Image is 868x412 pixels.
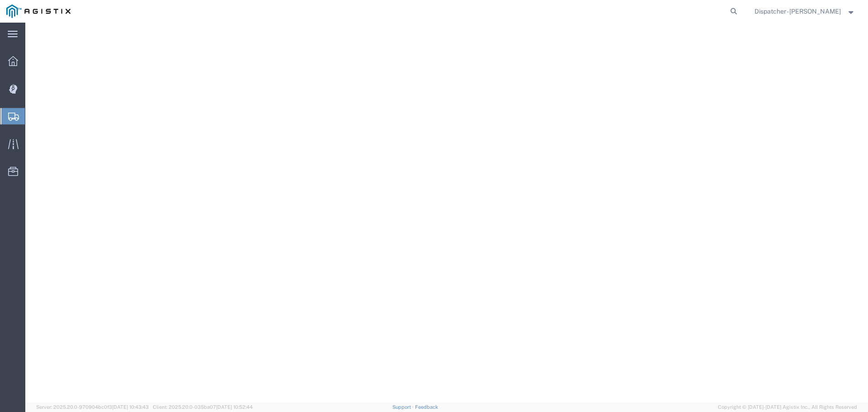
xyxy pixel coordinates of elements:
span: [DATE] 10:52:44 [216,404,253,410]
span: [DATE] 10:43:43 [112,404,149,410]
button: Dispatcher - [PERSON_NAME] [754,6,856,17]
iframe: FS Legacy Container [25,23,868,403]
span: Client: 2025.20.0-035ba07 [153,404,253,410]
a: Support [392,404,415,410]
span: Copyright © [DATE]-[DATE] Agistix Inc., All Rights Reserved [718,403,857,411]
img: logo [6,5,71,18]
a: Feedback [415,404,438,410]
span: Dispatcher - Surinder Athwal [755,6,841,16]
span: Server: 2025.20.0-970904bc0f3 [36,404,149,410]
